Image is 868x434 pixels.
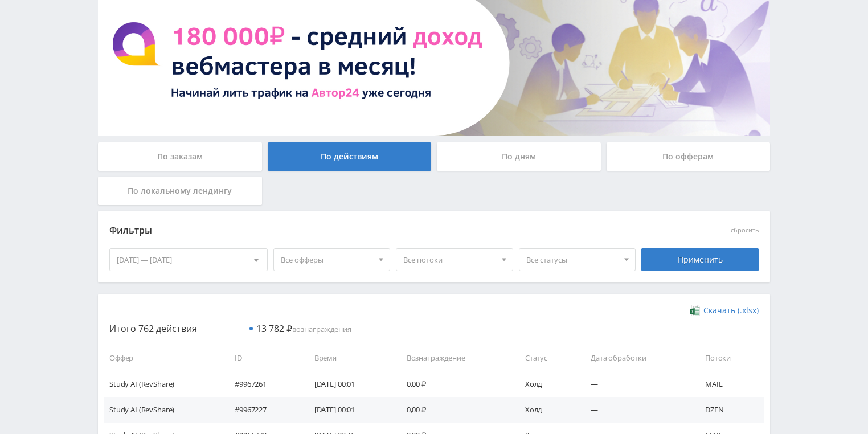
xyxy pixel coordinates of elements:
[395,371,514,396] td: 0,00 ₽
[281,249,373,271] span: Все офферы
[395,397,514,423] td: 0,00 ₽
[223,397,303,423] td: #9967227
[256,322,292,335] span: 13 782 ₽
[703,306,759,315] span: Скачать (.xlsx)
[110,249,267,271] div: [DATE] — [DATE]
[223,371,303,396] td: #9967261
[104,345,223,371] td: Оффер
[109,222,595,239] div: Фильтры
[694,345,764,371] td: Потоки
[514,345,579,371] td: Статус
[526,249,619,271] span: Все статусы
[579,397,694,423] td: —
[303,345,395,371] td: Время
[690,305,700,316] img: xlsx
[690,305,759,317] a: Скачать (.xlsx)
[98,177,262,205] div: По локальному лендингу
[514,397,579,423] td: Холд
[641,248,759,271] div: Применить
[395,345,514,371] td: Вознаграждение
[303,371,395,396] td: [DATE] 00:01
[303,397,395,423] td: [DATE] 00:01
[579,345,694,371] td: Дата обработки
[109,322,197,335] span: Итого 762 действия
[694,371,764,396] td: MAIL
[104,397,223,423] td: Study AI (RevShare)
[437,142,601,171] div: По дням
[256,324,351,334] span: вознаграждения
[579,371,694,396] td: —
[514,371,579,396] td: Холд
[98,142,262,171] div: По заказам
[731,227,759,234] button: сбросить
[607,142,771,171] div: По офферам
[403,249,496,271] span: Все потоки
[223,345,303,371] td: ID
[694,397,764,423] td: DZEN
[268,142,432,171] div: По действиям
[104,371,223,396] td: Study AI (RevShare)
